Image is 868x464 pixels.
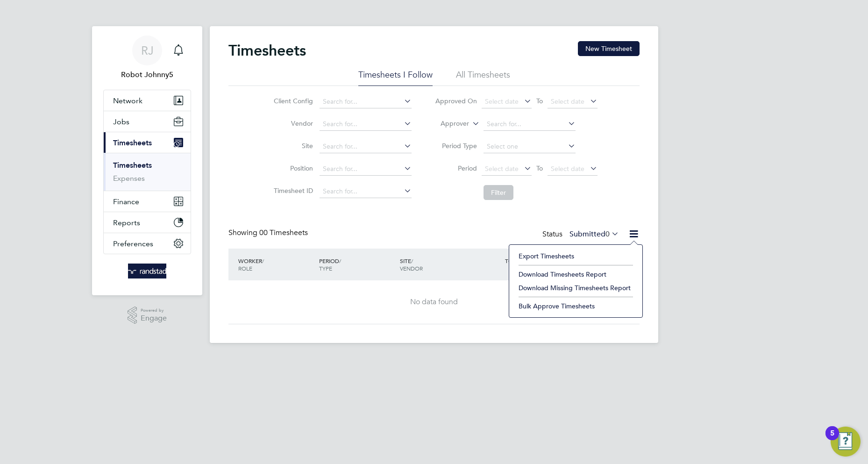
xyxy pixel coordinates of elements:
[238,264,252,272] span: ROLE
[831,427,861,457] button: Open Resource Center, 5 new notifications
[113,174,145,183] a: Expenses
[514,250,638,263] li: Export Timesheets
[92,26,202,295] nav: Main navigation
[484,185,513,200] button: Filter
[104,212,191,233] button: Reports
[320,185,412,198] input: Search for...
[113,239,153,248] span: Preferences
[514,281,638,294] li: Download Missing Timesheets Report
[271,164,313,172] label: Position
[228,228,310,238] div: Showing
[551,97,584,106] span: Select date
[435,142,477,150] label: Period Type
[534,162,546,174] span: To
[103,36,191,80] a: RJRobot Johnny5
[485,164,519,173] span: Select date
[514,268,638,281] li: Download Timesheets Report
[113,96,142,105] span: Network
[104,233,191,254] button: Preferences
[456,69,510,86] li: All Timesheets
[484,118,576,131] input: Search for...
[103,69,191,80] span: Robot Johnny5
[141,314,167,322] span: Engage
[259,228,308,237] span: 00 Timesheets
[113,117,129,126] span: Jobs
[113,197,139,206] span: Finance
[317,252,398,277] div: PERIOD
[358,69,433,86] li: Timesheets I Follow
[411,257,413,264] span: /
[427,119,469,128] label: Approver
[578,41,640,56] button: New Timesheet
[400,264,423,272] span: VENDOR
[319,264,332,272] span: TYPE
[271,142,313,150] label: Site
[104,153,191,191] div: Timesheets
[339,257,341,264] span: /
[141,307,167,314] span: Powered by
[104,90,191,111] button: Network
[103,264,191,278] a: Go to home page
[569,229,619,239] label: Submitted
[505,257,522,264] span: TOTAL
[271,186,313,195] label: Timesheet ID
[228,41,306,60] h2: Timesheets
[514,300,638,313] li: Bulk Approve Timesheets
[534,95,546,107] span: To
[320,118,412,131] input: Search for...
[484,140,576,153] input: Select one
[141,44,154,57] span: RJ
[271,119,313,128] label: Vendor
[104,132,191,153] button: Timesheets
[320,140,412,153] input: Search for...
[435,164,477,172] label: Period
[262,257,264,264] span: /
[113,218,140,227] span: Reports
[128,264,167,278] img: randstad-logo-retina.png
[128,307,167,324] a: Powered byEngage
[320,95,412,108] input: Search for...
[271,97,313,105] label: Client Config
[435,97,477,105] label: Approved On
[485,97,519,106] span: Select date
[104,191,191,212] button: Finance
[238,297,630,307] div: No data found
[113,138,152,147] span: Timesheets
[605,229,610,239] span: 0
[236,252,317,277] div: WORKER
[320,163,412,176] input: Search for...
[551,164,584,173] span: Select date
[113,161,152,170] a: Timesheets
[542,228,621,241] div: Status
[830,433,834,445] div: 5
[398,252,478,277] div: SITE
[104,111,191,132] button: Jobs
